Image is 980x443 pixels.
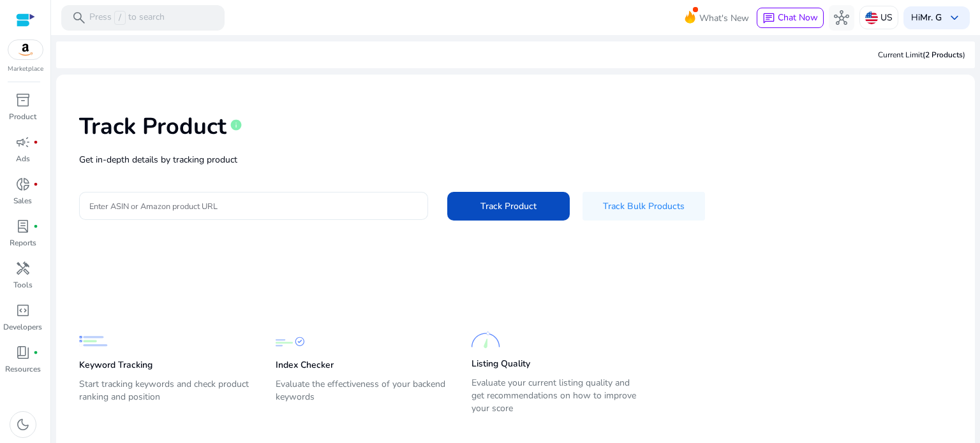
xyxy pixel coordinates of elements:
[878,49,965,61] div: Current Limit )
[20,20,31,31] img: logo_orange.svg
[778,11,818,24] span: Chat Now
[36,20,63,31] div: v 4.0.25
[15,261,31,276] span: handyman
[89,11,165,25] p: Press to search
[67,75,98,84] div: Dominio
[15,177,31,192] span: donut_small
[834,10,849,25] span: hub
[276,378,447,414] p: Evaluate the effectiveness of your backend keywords
[79,359,152,372] p: Keyword Tracking
[880,6,893,29] p: US
[13,279,33,291] p: Tools
[5,363,41,375] p: Resources
[79,153,952,166] p: Get in-depth details by tracking product
[15,303,31,318] span: code_blocks
[15,219,31,234] span: lab_profile
[114,11,126,25] span: /
[10,237,36,249] p: Reports
[136,74,146,84] img: tab_keywords_by_traffic_grey.svg
[923,50,963,60] span: (2 Products
[15,417,31,432] span: dark_mode
[33,140,38,145] span: fiber_manual_record
[33,224,38,229] span: fiber_manual_record
[920,11,942,24] b: Mr. G
[8,40,43,59] img: amazon.svg
[471,358,530,370] p: Listing Quality
[447,192,570,221] button: Track Product
[15,345,31,360] span: book_4
[13,195,32,207] p: Sales
[762,12,775,25] span: chat
[911,13,942,22] p: Hi
[276,327,304,356] img: Index Checker
[33,33,182,43] div: [PERSON_NAME]: [DOMAIN_NAME]
[71,10,87,25] span: search
[33,182,38,187] span: fiber_manual_record
[230,119,242,131] span: info
[20,33,31,43] img: website_grey.svg
[480,200,537,213] span: Track Product
[603,200,685,213] span: Track Bulk Products
[16,153,30,164] p: Ads
[947,10,962,25] span: keyboard_arrow_down
[79,327,108,356] img: Keyword Tracking
[865,11,878,24] img: us.svg
[79,113,226,140] h1: Track Product
[471,326,500,354] img: Listing Quality
[471,377,642,415] p: Evaluate your current listing quality and get recommendations on how to improve your score
[53,74,63,84] img: tab_domain_overview_orange.svg
[8,64,43,74] p: Marketplace
[829,5,854,31] button: hub
[79,378,250,414] p: Start tracking keywords and check product ranking and position
[15,134,31,150] span: campaign
[276,359,334,372] p: Index Checker
[583,192,705,221] button: Track Bulk Products
[3,321,42,333] p: Developers
[757,8,824,28] button: chatChat Now
[33,350,38,355] span: fiber_manual_record
[9,111,36,122] p: Product
[699,7,749,29] span: What's New
[150,75,203,84] div: Palabras clave
[15,92,31,108] span: inventory_2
